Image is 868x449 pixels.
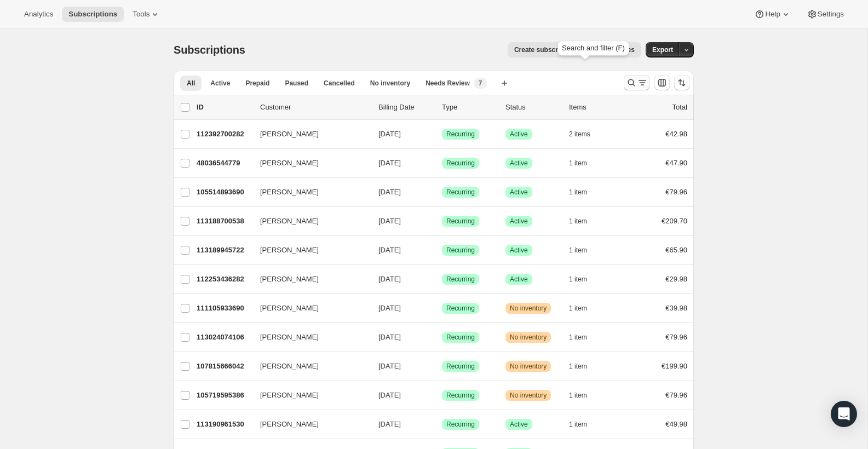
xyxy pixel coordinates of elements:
span: €39.98 [665,304,687,312]
button: Create subscription [508,42,583,57]
span: No inventory [370,79,410,88]
span: [DATE] [378,333,401,341]
span: [PERSON_NAME] [260,303,319,314]
button: Settings [800,7,850,22]
span: €65.90 [665,246,687,254]
button: Analytics [18,7,60,22]
p: 113024074106 [197,332,251,343]
span: 1 item [569,159,587,168]
button: [PERSON_NAME] [254,329,363,346]
button: 1 item [569,272,599,287]
span: €29.98 [665,275,687,283]
span: Recurring [446,217,475,226]
button: [PERSON_NAME] [254,358,363,375]
span: 2 items [569,130,590,139]
div: 113024074106[PERSON_NAME][DATE]SuccessRecurringWarningNo inventory1 item€79.96 [197,330,687,345]
span: [DATE] [378,217,401,225]
p: 111105933690 [197,303,251,314]
div: 112253436282[PERSON_NAME][DATE]SuccessRecurringSuccessActive1 item€29.98 [197,272,687,287]
span: No inventory [510,391,547,400]
span: [PERSON_NAME] [260,187,319,198]
span: 1 item [569,275,587,284]
span: Help [765,10,780,19]
button: [PERSON_NAME] [254,154,363,172]
div: 48036544779[PERSON_NAME][DATE]SuccessRecurringSuccessActive1 item€47.90 [197,156,687,171]
span: 1 item [569,217,587,226]
span: [DATE] [378,130,401,138]
span: Subscriptions [174,44,245,56]
button: 1 item [569,185,599,200]
p: 107815666042 [197,361,251,372]
span: [DATE] [378,362,401,370]
button: [PERSON_NAME] [254,270,363,288]
span: Analytics [24,10,53,19]
span: Recurring [446,333,475,342]
button: Create new view [496,76,513,91]
p: Billing Date [378,102,433,113]
span: €199.90 [662,362,687,370]
span: Prepaid [245,79,269,88]
span: [DATE] [378,188,401,196]
button: 1 item [569,301,599,316]
button: 1 item [569,156,599,171]
span: [DATE] [378,246,401,254]
span: €79.96 [665,333,687,341]
span: [PERSON_NAME] [260,158,319,169]
span: 1 item [569,362,587,371]
div: Type [442,102,497,113]
div: 105514893690[PERSON_NAME][DATE]SuccessRecurringSuccessActive1 item€79.96 [197,185,687,200]
span: [DATE] [378,159,401,167]
span: Active [510,159,528,168]
span: Paused [285,79,308,88]
span: No inventory [510,333,547,342]
span: [PERSON_NAME] [260,129,319,140]
button: [PERSON_NAME] [254,241,363,259]
span: [DATE] [378,420,401,428]
p: Customer [260,102,370,113]
span: [PERSON_NAME] [260,274,319,285]
button: Help [748,7,797,22]
button: 1 item [569,330,599,345]
p: ID [197,102,251,113]
span: Active [510,130,528,139]
button: [PERSON_NAME] [254,416,363,433]
div: 113190961530[PERSON_NAME][DATE]SuccessRecurringSuccessActive1 item€49.98 [197,417,687,432]
p: 48036544779 [197,158,251,169]
span: [PERSON_NAME] [260,332,319,343]
button: Search and filter results [624,75,650,90]
span: Needs Review [426,79,470,88]
span: Settings [818,10,844,19]
span: [DATE] [378,391,401,399]
p: 105719595386 [197,390,251,401]
p: 113189945722 [197,245,251,256]
span: 1 item [569,246,587,255]
span: Active [510,420,528,429]
button: Tools [126,7,167,22]
span: €209.70 [662,217,687,225]
span: [PERSON_NAME] [260,245,319,256]
div: 112392700282[PERSON_NAME][DATE]SuccessRecurringSuccessActive2 items€42.98 [197,126,687,142]
div: Open Intercom Messenger [831,401,857,427]
div: Items [569,102,624,113]
button: 1 item [569,359,599,374]
p: 113188700538 [197,216,251,227]
span: Recurring [446,188,475,197]
button: 1 item [569,388,599,403]
span: Create subscription [514,45,576,54]
span: Recurring [446,304,475,313]
span: Recurring [446,246,475,255]
span: Recurring [446,130,475,139]
span: €49.98 [665,420,687,428]
span: Export [652,45,673,54]
span: €79.96 [665,188,687,196]
span: Bulk updates [594,45,635,54]
span: 1 item [569,420,587,429]
span: No inventory [510,304,547,313]
button: 2 items [569,126,602,142]
span: [DATE] [378,275,401,283]
span: Cancelled [324,79,355,88]
span: 7 [479,79,482,88]
div: 105719595386[PERSON_NAME][DATE]SuccessRecurringWarningNo inventory1 item€79.96 [197,388,687,403]
div: IDCustomerBilling DateTypeStatusItemsTotal [197,102,687,113]
span: Recurring [446,362,475,371]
